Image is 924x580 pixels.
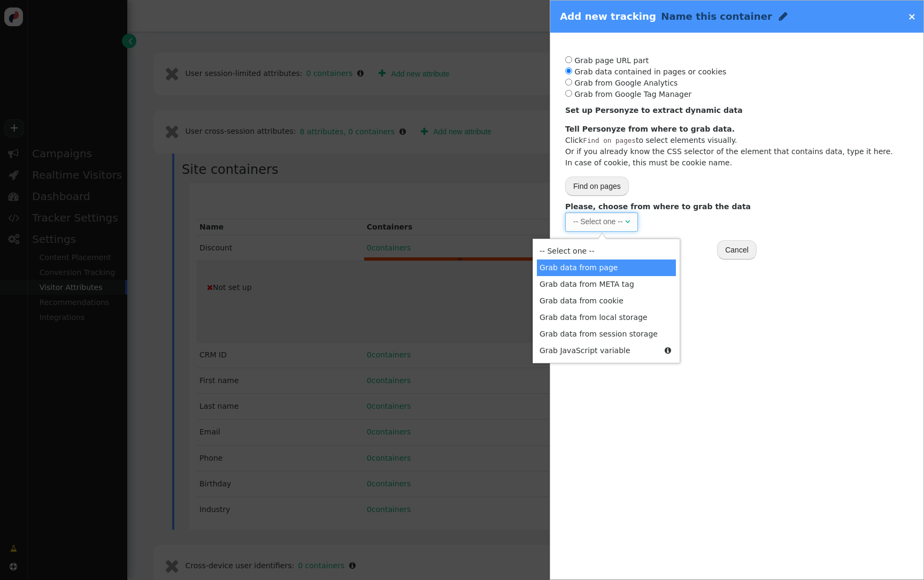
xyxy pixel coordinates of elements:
[565,177,629,196] button: Find on pages
[661,11,772,22] span: Name this container
[908,11,916,22] a: ×
[565,106,743,115] b: Set up Personyze to extract dynamic data
[565,66,908,78] li: Grab data contained in pages or cookies
[779,11,788,21] span: 
[565,125,735,133] b: Tell Personyze from where to grab data.
[537,243,660,260] td: -- Select one --
[537,293,660,309] td: Grab data from cookie
[537,260,660,276] td: Grab data from page
[565,124,893,169] p: Click to select elements visually. Or if you already know the CSS selector of the element that co...
[565,89,908,100] li: Grab from Google Tag Manager
[537,342,660,359] td: Grab JavaScript variable
[625,218,630,225] span: 
[565,202,751,211] b: Please, choose from where to grab the data
[717,240,757,260] button: Cancel
[565,78,908,89] li: Grab from Google Analytics
[537,309,660,326] td: Grab data from local storage
[537,276,660,293] td: Grab data from META tag
[573,216,623,227] div: -- Select one --
[565,55,908,66] li: Grab page URL part
[560,9,787,24] div: Add new tracking
[665,347,671,354] span: 
[583,136,636,144] tt: Find on pages
[537,326,660,342] td: Grab data from session storage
